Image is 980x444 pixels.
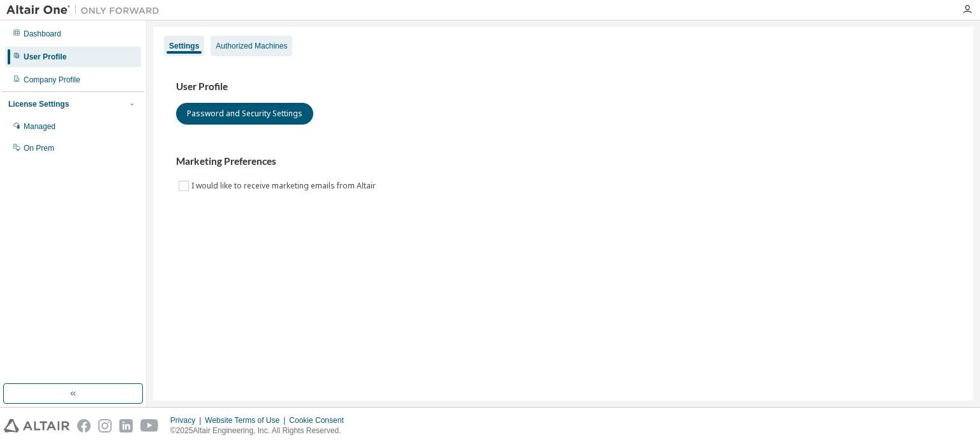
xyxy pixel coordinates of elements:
[119,419,133,433] img: linkedin.svg
[24,75,80,85] div: Company Profile
[4,419,70,433] img: altair_logo.svg
[24,121,56,132] div: Managed
[77,419,91,433] img: facebook.svg
[170,425,352,436] p: © 2025 Altair Engineering, Inc. All Rights Reserved.
[98,419,112,433] img: instagram.svg
[216,41,287,51] div: Authorized Machines
[170,415,205,425] div: Privacy
[169,41,199,51] div: Settings
[205,415,289,425] div: Website Terms of Use
[24,52,66,62] div: User Profile
[289,415,351,425] div: Cookie Consent
[176,155,951,168] h3: Marketing Preferences
[6,4,166,17] img: Altair One
[140,419,159,433] img: youtube.svg
[176,80,951,93] h3: User Profile
[191,178,378,194] label: I would like to receive marketing emails from Altair
[24,29,61,39] div: Dashboard
[8,99,69,109] div: License Settings
[24,143,54,153] div: On Prem
[176,103,313,125] button: Password and Security Settings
